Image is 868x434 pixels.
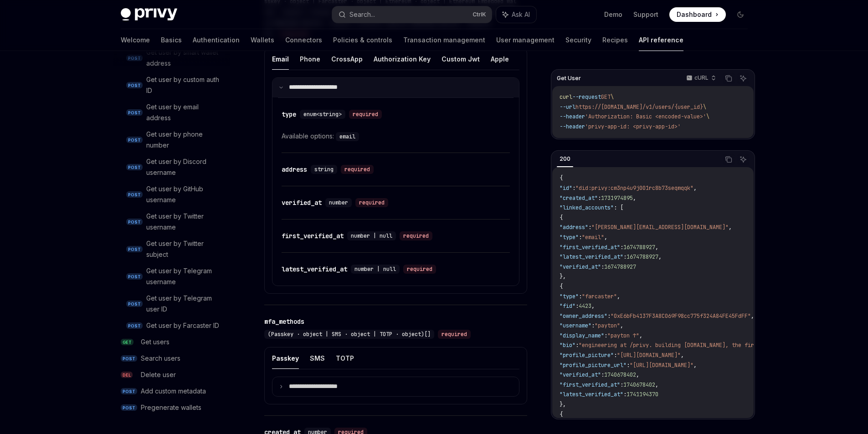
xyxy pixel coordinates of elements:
[282,265,347,274] div: latest_verified_at
[126,219,143,225] span: POST
[723,72,734,84] button: Copy the contents from the code block
[582,293,617,300] span: "farcaster"
[595,322,620,329] span: "payton"
[303,111,342,118] span: enum<string>
[693,362,697,369] span: ,
[681,71,720,86] button: cURL
[572,184,575,192] span: :
[627,391,658,398] span: 1741194370
[560,224,588,231] span: "address"
[560,113,585,120] span: --header
[617,293,620,300] span: ,
[310,347,325,369] button: SMS
[282,165,307,174] div: address
[560,174,563,182] span: {
[113,99,230,126] a: POSTGet user by email address
[113,263,230,290] a: POSTGet user by Telegram username
[121,8,177,21] img: dark logo
[113,399,230,416] a: POSTPregenerate wallets
[126,164,143,171] span: POST
[400,231,432,240] div: required
[560,283,563,290] span: {
[655,381,658,388] span: ,
[627,362,630,369] span: :
[658,253,662,260] span: ,
[655,244,658,251] span: ,
[560,371,601,378] span: "verified_at"
[623,244,655,251] span: 1674788927
[141,402,201,413] div: Pregenerate wallets
[349,9,375,20] div: Search...
[560,322,591,329] span: "username"
[681,352,684,359] span: ,
[141,386,206,397] div: Add custom metadata
[575,302,579,310] span: :
[126,301,143,307] span: POST
[604,263,636,271] span: 1674788927
[146,266,225,287] div: Get user by Telegram username
[403,29,485,51] a: Transaction management
[121,29,150,51] a: Welcome
[560,312,607,320] span: "owner_address"
[354,266,396,273] span: number | null
[146,156,225,178] div: Get user by Discord username
[591,302,595,310] span: ,
[639,332,642,339] span: ,
[591,224,729,231] span: "[PERSON_NAME][EMAIL_ADDRESS][DOMAIN_NAME]"
[729,224,732,231] span: ,
[282,131,510,142] div: Available options:
[560,381,620,388] span: "first_verified_at"
[585,113,706,120] span: 'Authorization: Basic <encoded-value>'
[560,123,585,130] span: --header
[639,29,683,51] a: API reference
[585,123,681,130] span: 'privy-app-id: <privy-app-id>'
[604,332,607,339] span: :
[146,238,225,260] div: Get user by Twitter subject
[560,352,614,359] span: "profile_picture"
[751,312,754,320] span: ,
[607,312,611,320] span: :
[438,330,471,339] div: required
[620,322,623,329] span: ,
[113,208,230,235] a: POSTGet user by Twitter username
[604,10,622,19] a: Demo
[575,184,693,192] span: "did:privy:cm3np4u9j001rc8b73seqmqqk"
[285,29,322,51] a: Connectors
[113,181,230,208] a: POSTGet user by GitHub username
[623,381,655,388] span: 1740678402
[607,332,639,339] span: "payton ↑"
[329,199,348,206] span: number
[314,166,334,173] span: string
[560,293,579,300] span: "type"
[113,367,230,383] a: DELDelete user
[491,48,509,70] button: Apple
[737,72,749,84] button: Ask AI
[113,290,230,317] a: POSTGet user by Telegram user ID
[126,273,143,280] span: POST
[403,265,436,274] div: required
[251,29,274,51] a: Wallets
[336,347,354,369] button: TOTP
[623,391,627,398] span: :
[598,194,601,202] span: :
[121,355,137,362] span: POST
[602,29,628,51] a: Recipes
[141,369,176,380] div: Delete user
[349,110,382,119] div: required
[601,263,604,271] span: :
[601,93,611,101] span: GET
[121,372,133,378] span: DEL
[272,48,289,70] button: Email
[113,153,230,181] a: POSTGet user by Discord username
[588,224,591,231] span: :
[560,342,575,349] span: "bio"
[560,194,598,202] span: "created_at"
[620,244,623,251] span: :
[560,214,563,221] span: {
[614,352,617,359] span: :
[601,194,633,202] span: 1731974895
[591,322,595,329] span: :
[336,132,359,141] code: email
[473,11,486,18] span: Ctrl K
[121,388,137,395] span: POST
